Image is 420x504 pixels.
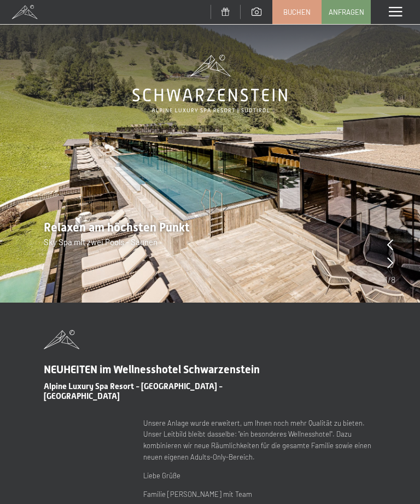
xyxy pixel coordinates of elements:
[44,363,260,376] span: NEUHEITEN im Wellnesshotel Schwarzenstein
[273,1,321,24] a: Buchen
[283,7,311,17] span: Buchen
[388,274,391,286] span: /
[44,221,190,234] span: Relaxen am höchsten Punkt
[143,489,376,500] p: Familie [PERSON_NAME] mit Team
[44,381,223,401] span: Alpine Luxury Spa Resort - [GEOGRAPHIC_DATA] - [GEOGRAPHIC_DATA]
[44,237,157,247] span: Sky Spa mit zwei Pools - Saunen
[322,1,370,24] a: Anfragen
[391,274,395,286] span: 8
[329,7,364,17] span: Anfragen
[143,418,376,463] p: Unsere Anlage wurde erweitert, um Ihnen noch mehr Qualität zu bieten. Unser Leitbild bleibt dasse...
[143,470,376,482] p: Liebe Grüße
[384,274,388,286] span: 1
